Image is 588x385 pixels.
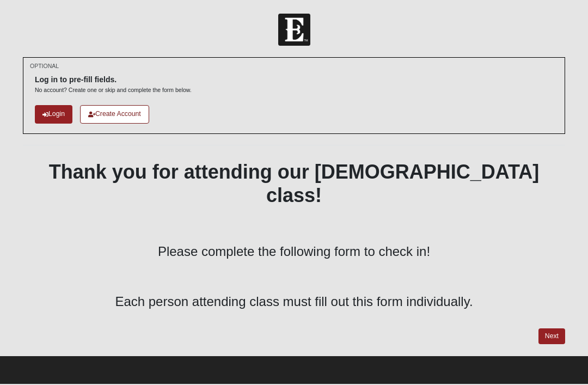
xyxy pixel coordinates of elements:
[158,244,430,259] span: Please complete the following form to check in!
[538,328,565,344] a: Next
[80,105,149,123] a: Create Account
[278,14,310,46] img: Church of Eleven22 Logo
[49,161,540,206] b: Thank you for attending our [DEMOGRAPHIC_DATA] class!
[35,105,72,123] a: Login
[35,75,192,84] h6: Log in to pre-fill fields.
[35,86,192,94] p: No account? Create one or skip and complete the form below.
[30,62,59,70] small: OPTIONAL
[115,294,473,309] span: Each person attending class must fill out this form individually.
